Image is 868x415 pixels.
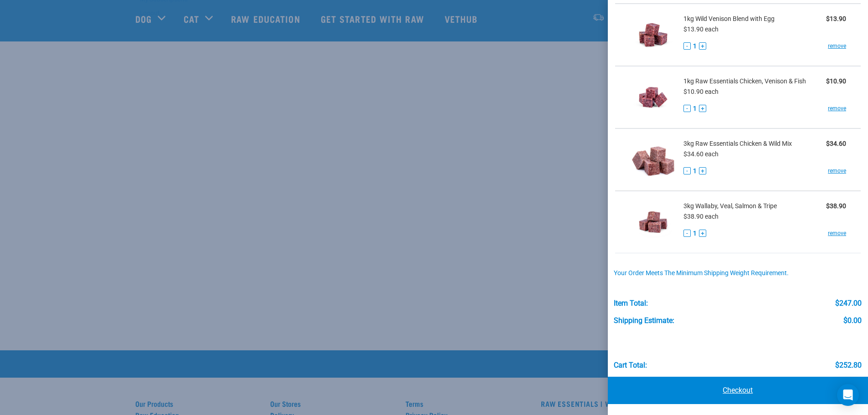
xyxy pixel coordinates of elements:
[614,361,647,369] div: Cart total:
[683,105,691,112] button: -
[683,42,691,50] button: -
[614,317,674,325] div: Shipping Estimate:
[828,229,846,237] a: remove
[828,42,846,50] a: remove
[699,42,706,50] button: +
[826,202,846,210] strong: $38.90
[683,213,719,220] span: $38.90 each
[683,167,691,174] button: -
[826,140,846,147] strong: $34.60
[699,167,706,174] button: +
[693,166,697,176] span: 1
[828,104,846,113] a: remove
[683,139,792,149] span: 3kg Raw Essentials Chicken & Wild Mix
[630,136,677,183] img: Raw Essentials Chicken & Wild Mix
[683,201,777,211] span: 3kg Wallaby, Veal, Salmon & Tripe
[835,299,862,307] div: $247.00
[683,14,775,24] span: 1kg Wild Venison Blend with Egg
[683,230,691,237] button: -
[683,77,806,86] span: 1kg Raw Essentials Chicken, Venison & Fish
[699,230,706,237] button: +
[630,11,677,58] img: Wild Venison Blend with Egg
[699,105,706,112] button: +
[630,74,677,121] img: Raw Essentials Chicken, Venison & Fish
[683,150,719,158] span: $34.60 each
[683,26,719,33] span: $13.90 each
[614,299,648,307] div: Item Total:
[693,229,697,238] span: 1
[693,104,697,113] span: 1
[837,384,859,406] div: Open Intercom Messenger
[826,15,846,22] strong: $13.90
[826,77,846,85] strong: $10.90
[693,41,697,51] span: 1
[683,88,719,95] span: $10.90 each
[630,199,677,246] img: Wallaby, Veal, Salmon & Tripe
[843,317,862,325] div: $0.00
[835,361,862,369] div: $252.80
[828,167,846,175] a: remove
[614,270,862,277] div: Your order meets the minimum shipping weight requirement.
